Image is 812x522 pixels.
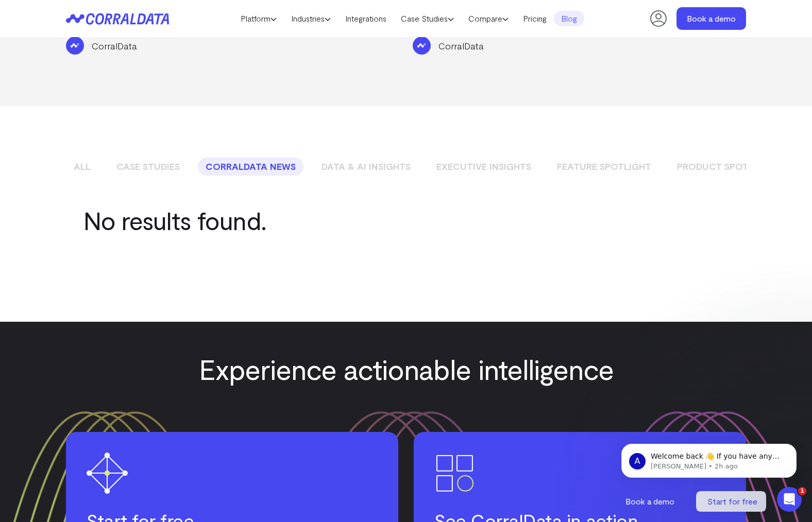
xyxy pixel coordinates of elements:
span: 1 [798,487,806,495]
p: CorralData [92,39,137,53]
a: Executive Insights [429,158,539,176]
a: All [66,158,98,176]
a: Product Spotlight [669,158,784,176]
a: Industries [284,11,338,26]
a: Feature Spotlight [549,158,659,176]
a: CorralData News [198,158,303,176]
a: Case Studies [394,11,461,26]
a: Platform [233,11,284,26]
span: Book a demo [625,496,674,506]
a: Start for free [696,491,768,512]
a: Integrations [338,11,394,26]
span: Start for free [707,496,757,506]
a: Pricing [516,11,554,26]
a: Compare [461,11,516,26]
h2: No results found. [66,206,284,234]
a: Blog [554,11,584,26]
p: CorralData [438,39,484,53]
a: Book a demo [676,7,746,30]
iframe: Intercom notifications message [606,422,812,494]
iframe: Intercom live chat [777,487,802,512]
a: Book a demo [614,491,686,512]
a: Data & AI Insights [314,158,418,176]
a: Case Studies [109,158,188,176]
